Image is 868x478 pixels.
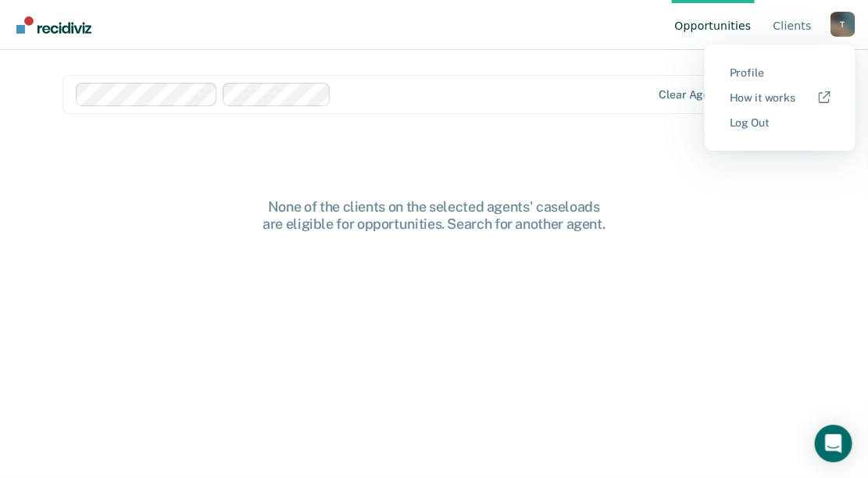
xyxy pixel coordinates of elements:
[184,198,684,232] div: None of the clients on the selected agents' caseloads are eligible for opportunities. Search for ...
[730,116,830,130] a: Log Out
[830,12,855,37] button: Profile dropdown button
[830,12,855,37] div: T
[16,16,91,34] img: Recidiviz
[730,91,830,105] a: How it works
[730,66,830,80] a: Profile
[659,88,726,102] div: Clear agents
[815,425,852,462] div: Open Intercom Messenger
[705,45,855,151] div: Profile menu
